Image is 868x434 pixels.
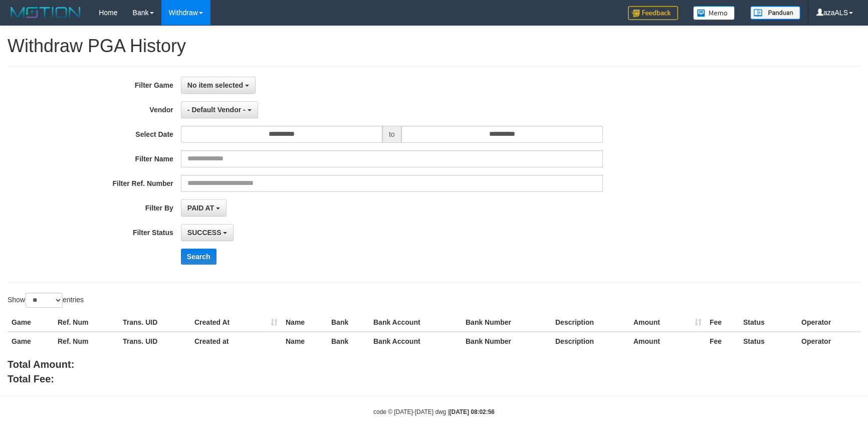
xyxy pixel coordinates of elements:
th: Ref. Num [54,313,119,332]
small: code © [DATE]-[DATE] dwg | [373,408,495,415]
th: Name [282,313,327,332]
th: Fee [706,332,739,350]
th: Description [551,332,629,350]
th: Ref. Num [54,332,119,350]
strong: [DATE] 08:02:56 [450,408,495,415]
img: Feedback.jpg [628,6,678,20]
th: Operator [797,313,860,332]
button: Search [181,249,216,265]
th: Bank [327,332,369,350]
th: Description [551,313,629,332]
b: Total Amount: [8,359,74,370]
span: to [382,126,401,143]
th: Fee [706,313,739,332]
th: Name [282,332,327,350]
select: Showentries [25,293,63,308]
th: Operator [797,332,860,350]
span: PAID AT [187,204,214,212]
button: - Default Vendor - [181,101,258,118]
th: Trans. UID [119,313,190,332]
span: No item selected [187,81,243,89]
th: Bank Account [369,313,462,332]
img: MOTION_logo.png [8,5,84,20]
th: Amount [629,313,706,332]
th: Bank Number [462,332,551,350]
span: SUCCESS [187,229,222,237]
th: Bank [327,313,369,332]
img: Button%20Memo.svg [693,6,735,20]
button: No item selected [181,77,256,94]
th: Created at [190,332,282,350]
h1: Withdraw PGA History [8,36,860,56]
th: Amount [629,332,706,350]
button: PAID AT [181,199,227,216]
th: Game [8,313,54,332]
th: Trans. UID [119,332,190,350]
th: Game [8,332,54,350]
button: SUCCESS [181,224,234,241]
th: Status [739,313,797,332]
img: panduan.png [750,6,800,20]
b: Total Fee: [8,373,54,384]
th: Status [739,332,797,350]
span: - Default Vendor - [187,106,246,114]
th: Bank Number [462,313,551,332]
label: Show entries [8,293,84,308]
th: Created At [190,313,282,332]
th: Bank Account [369,332,462,350]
